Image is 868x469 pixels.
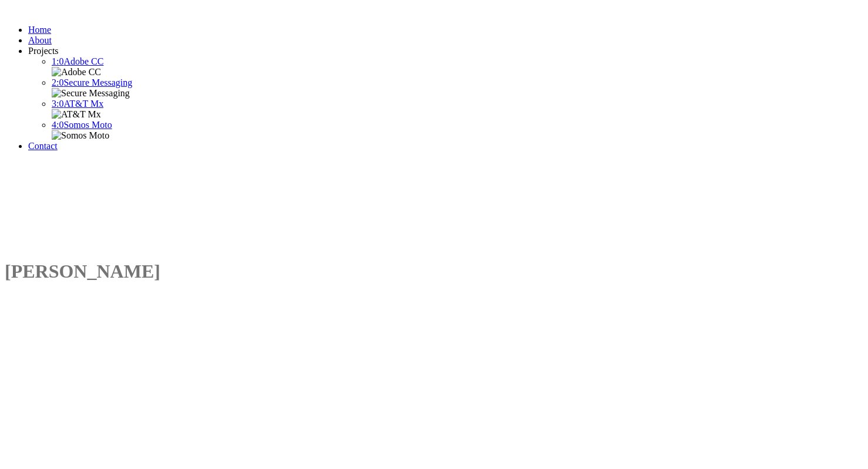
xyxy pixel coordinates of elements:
[52,109,101,120] img: AT&T Mx
[52,120,112,130] a: 4:0Somos Moto
[5,261,863,283] h1: [PERSON_NAME]
[52,56,103,66] a: 1:0Adobe CC
[52,77,63,87] span: 2:0
[52,99,63,109] span: 3:0
[28,35,52,45] a: About
[52,99,103,109] a: 3:0AT&T Mx
[28,25,51,35] a: Home
[52,130,109,141] img: Somos Moto
[52,56,63,66] span: 1:0
[52,120,63,130] span: 4:0
[28,46,59,56] span: Projects
[28,141,58,151] a: Contact
[52,77,132,87] a: 2:0Secure Messaging
[52,67,101,77] img: Adobe CC
[52,88,130,99] img: Secure Messaging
